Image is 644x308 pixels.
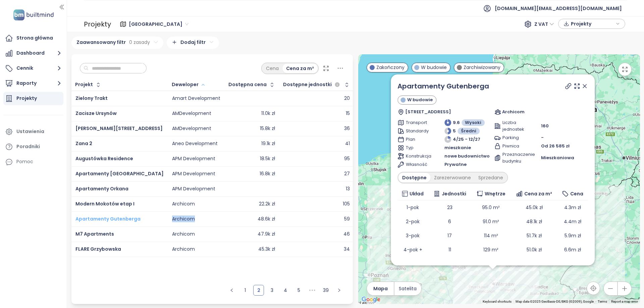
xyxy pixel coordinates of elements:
[258,216,275,222] div: 48.6k zł
[398,173,430,182] div: Dostępne
[259,201,275,207] div: 22.2k zł
[525,204,542,211] span: 45.0k zł
[397,243,428,257] td: 4-pok +
[344,171,350,177] div: 27
[75,215,141,222] a: Apartamenty Gutenberga
[129,19,189,29] span: Warszawa
[541,155,574,161] span: Mieszkaniowa
[172,126,211,132] div: AMDevelopment
[294,285,304,295] a: 5
[334,285,344,296] button: right
[444,153,490,160] span: nowe budownictwo
[524,190,552,197] span: Cena za m²
[75,231,114,237] a: M7 Apartments
[344,216,350,222] div: 59
[502,143,526,149] span: Piwnica
[421,64,447,71] span: W budowie
[397,81,489,91] a: Apartamenty Gutenberga
[282,64,318,73] div: Cena za m²
[172,216,195,222] div: Archicom
[3,47,63,60] button: Dashboard
[75,170,164,177] a: Apartamenty [GEOGRAPHIC_DATA]
[428,214,471,229] td: 6
[75,155,133,162] a: Augustówka Residence
[465,119,481,126] span: Wysoki
[406,153,429,160] span: Konstrukcja
[254,285,264,295] a: 2
[260,126,275,132] div: 15.8k zł
[75,185,128,192] a: Apartamenty Orkana
[283,82,332,87] span: Dostępne jednostki
[346,111,350,117] div: 15
[502,119,526,133] span: Liczba jednostek
[570,190,583,197] span: Cena
[226,285,237,296] button: left
[75,125,163,132] span: [PERSON_NAME][STREET_ADDRESS]
[483,299,512,304] button: Keyboard shortcuts
[564,246,581,253] span: 6.6m zł
[262,64,282,73] div: Cena
[471,200,511,214] td: 95.0 m²
[541,134,544,141] span: -
[399,285,417,292] span: Satelita
[428,200,471,214] td: 23
[3,32,63,45] a: Strona główna
[471,214,511,229] td: 91.0 m²
[564,204,581,211] span: 4.3m zł
[228,82,267,87] div: Dostępna cena
[267,285,277,295] a: 3
[320,285,331,296] li: 39
[3,155,63,169] div: Pomoc
[280,285,291,296] li: 4
[307,285,318,296] span: •••
[293,285,304,296] li: 5
[75,200,135,207] span: Modern Mokotów etap I
[485,190,505,197] span: Wnętrze
[172,96,220,102] div: Amart Development
[307,285,318,296] li: Następne 5 stron
[598,300,607,303] a: Terms (opens in new tab)
[397,229,428,243] td: 3-pok
[11,8,56,22] img: logo
[464,64,500,71] span: Zarchiwizowany
[475,173,507,182] div: Sprzedane
[360,295,382,304] img: Google
[260,156,275,162] div: 18.5k zł
[3,62,63,75] button: Cennik
[453,119,460,126] span: 9.6
[343,231,350,237] div: 46
[343,201,350,207] div: 105
[406,128,429,134] span: Standardy
[75,246,121,252] a: FLARE Grzybowska
[230,288,234,292] span: left
[16,34,53,42] div: Strona główna
[16,158,33,166] div: Pomoc
[406,161,429,168] span: Własność
[75,140,92,147] a: Zana 2
[3,140,63,153] a: Poradniki
[428,243,471,257] td: 11
[541,123,549,129] span: 160
[172,186,215,192] div: APM Development
[471,229,511,243] td: 114 m²
[16,127,44,136] div: Ustawienia
[562,19,622,29] div: button
[253,285,264,296] li: 2
[75,82,93,87] div: Projekt
[75,95,108,102] a: Zielony Trakt
[75,110,117,117] span: Zacisze Ursynów
[534,19,554,29] span: Z VAT
[564,218,581,225] span: 4.4m zł
[172,141,218,147] div: Aneo Development
[461,128,476,134] span: Średni
[406,119,429,126] span: Transport
[430,173,475,182] div: Zarezerwowane
[283,81,341,89] div: Dostępne jednostki
[394,282,421,295] button: Satelita
[360,295,382,304] a: Open this area in Google Maps (opens a new window)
